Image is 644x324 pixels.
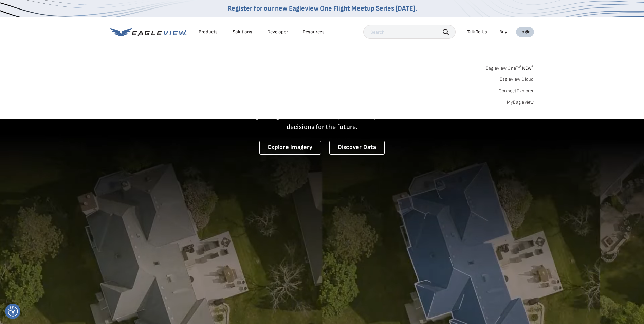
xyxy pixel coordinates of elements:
[500,76,534,83] a: Eagleview Cloud
[520,65,534,71] span: NEW
[233,29,252,35] div: Solutions
[467,29,487,35] div: Talk To Us
[486,63,534,71] a: Eagleview One™*NEW*
[499,88,534,94] a: ConnectExplorer
[8,306,18,317] img: Revisit consent button
[519,29,531,35] div: Login
[303,29,325,35] div: Resources
[259,141,321,155] a: Explore Imagery
[8,306,18,317] button: Consent Preferences
[267,29,288,35] a: Developer
[199,29,218,35] div: Products
[499,29,507,35] a: Buy
[227,4,417,13] a: Register for our new Eagleview One Flight Meetup Series [DATE].
[507,99,534,105] a: MyEagleview
[363,25,456,39] input: Search
[329,141,385,155] a: Discover Data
